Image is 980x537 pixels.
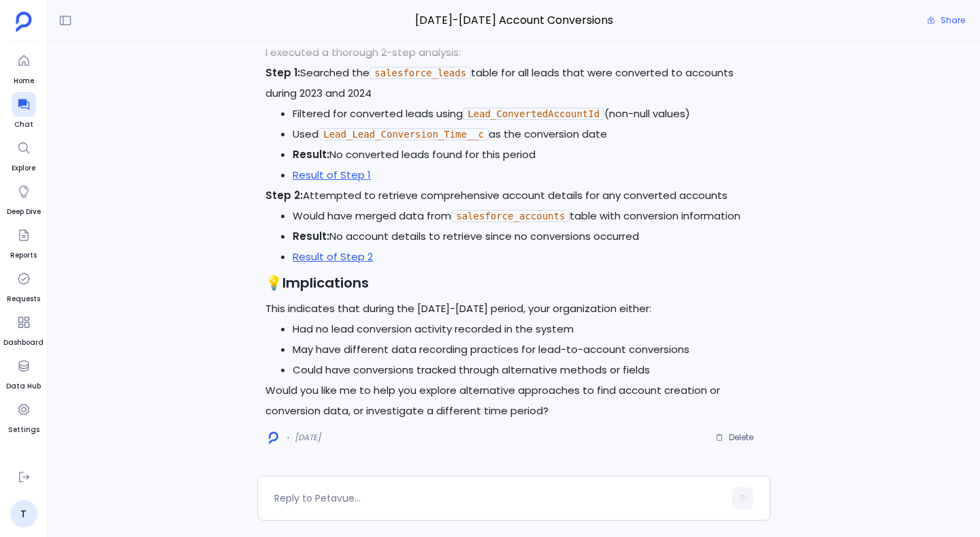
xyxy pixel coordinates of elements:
a: Data Hub [6,354,41,392]
a: Chat [12,92,36,130]
a: Reports [10,223,37,261]
img: logo [269,431,278,444]
a: Dashboard [3,310,44,348]
a: Settings [8,397,39,435]
strong: Result: [293,147,329,162]
a: Result of Step 1 [293,168,371,182]
span: Requests [7,294,40,305]
code: Lead_Lead_Conversion_Time__c [318,128,489,140]
a: Requests [7,266,40,305]
a: Deep Dive [7,179,41,217]
strong: Result: [293,229,329,243]
p: This indicates that during the [DATE]-[DATE] period, your organization either: [265,298,762,319]
strong: Implications [282,273,369,292]
span: Share [941,15,965,26]
span: Settings [8,425,39,435]
img: petavue logo [16,12,32,32]
code: Lead_ConvertedAccountId [463,108,604,120]
button: Delete [706,427,762,448]
li: May have different data recording practices for lead-to-account conversions [293,339,762,360]
h3: 💡 [265,273,762,293]
span: Home [12,76,36,87]
a: Home [12,48,36,87]
li: Would have merged data from table with conversion information [293,206,762,226]
strong: Step 1: [265,65,300,80]
span: Explore [12,163,36,174]
a: T [10,500,37,527]
span: [DATE]-[DATE] Account Conversions [257,12,770,29]
a: Explore [12,136,36,174]
li: No converted leads found for this period [293,144,762,165]
p: Would you like me to help you explore alternative approaches to find account creation or conversi... [265,380,762,421]
a: Result of Step 2 [293,249,373,264]
li: Used as the conversion date [293,124,762,144]
code: salesforce_leads [370,67,471,79]
p: Searched the table for all leads that were converted to accounts during 2023 and 2024 [265,63,762,104]
span: [DATE] [295,432,321,443]
strong: Step 2: [265,188,303,202]
li: Filtered for converted leads using (non-null values) [293,104,762,124]
span: Dashboard [3,337,44,348]
button: Share [919,11,973,30]
li: Could have conversions tracked through alternative methods or fields [293,360,762,380]
span: Deep Dive [7,206,41,217]
span: Data Hub [6,381,41,392]
code: salesforce_accounts [451,210,570,222]
p: Attempted to retrieve comprehensive account details for any converted accounts [265,185,762,206]
span: Reports [10,250,37,261]
span: Delete [729,432,753,443]
span: Chat [12,119,36,130]
li: No account details to retrieve since no conversions occurred [293,226,762,247]
li: Had no lead conversion activity recorded in the system [293,319,762,339]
